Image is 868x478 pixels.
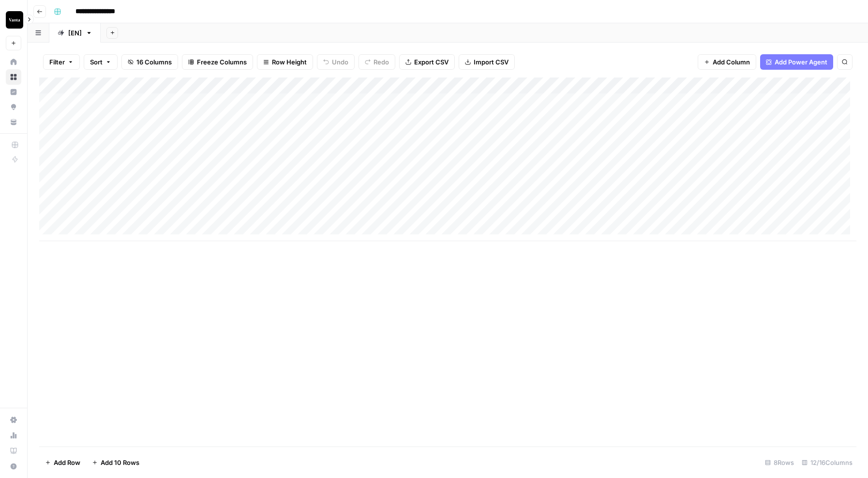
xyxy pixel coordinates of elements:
[474,57,509,67] span: Import CSV
[775,57,827,67] span: Add Power Agent
[359,54,395,70] button: Redo
[399,54,455,70] button: Export CSV
[49,57,65,67] span: Filter
[6,459,21,474] button: Help + Support
[6,114,21,130] a: Your Data
[68,28,82,38] div: [EN]
[257,54,313,70] button: Row Height
[6,69,21,85] a: Browse
[182,54,253,70] button: Freeze Columns
[698,54,756,70] button: Add Column
[6,54,21,70] a: Home
[197,57,247,67] span: Freeze Columns
[6,11,23,29] img: Vanta Logo
[761,455,798,470] div: 8 Rows
[54,458,80,467] span: Add Row
[49,23,101,43] a: [EN]
[90,57,103,67] span: Sort
[136,57,172,67] span: 16 Columns
[6,412,21,428] a: Settings
[374,57,389,67] span: Redo
[43,54,80,70] button: Filter
[272,57,307,67] span: Row Height
[84,54,118,70] button: Sort
[6,99,21,115] a: Opportunities
[317,54,355,70] button: Undo
[6,84,21,100] a: Insights
[6,8,21,32] button: Workspace: Vanta
[760,54,833,70] button: Add Power Agent
[798,455,856,470] div: 12/16 Columns
[6,428,21,443] a: Usage
[459,54,515,70] button: Import CSV
[121,54,178,70] button: 16 Columns
[101,458,139,467] span: Add 10 Rows
[414,57,449,67] span: Export CSV
[713,57,750,67] span: Add Column
[332,57,348,67] span: Undo
[39,455,86,470] button: Add Row
[86,455,145,470] button: Add 10 Rows
[6,443,21,459] a: Learning Hub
